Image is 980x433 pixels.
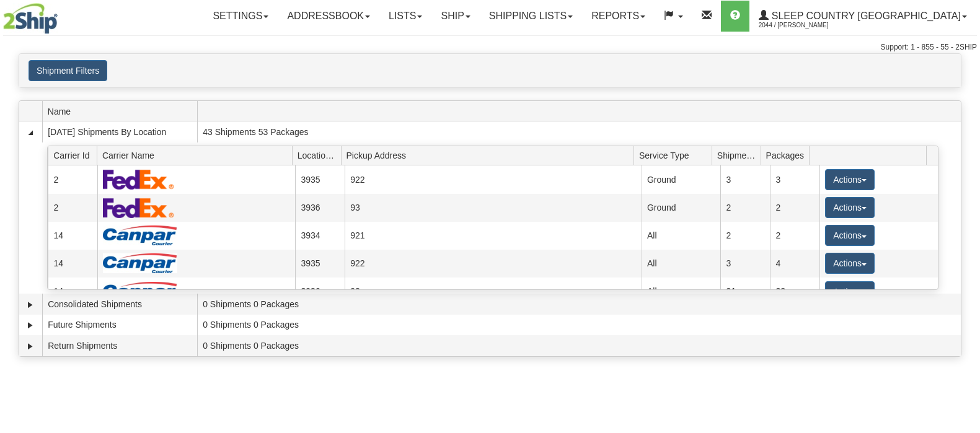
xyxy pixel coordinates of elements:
[347,146,634,165] span: Pickup Address
[770,278,819,305] td: 38
[48,278,97,305] td: 14
[480,1,582,32] a: Shipping lists
[48,165,97,193] td: 2
[102,146,292,165] span: Carrier Name
[770,250,819,278] td: 4
[345,250,642,278] td: 922
[29,60,107,81] button: Shipment Filters
[103,282,177,302] img: Canpar
[24,126,37,139] a: Collapse
[295,250,345,278] td: 3935
[345,222,642,250] td: 921
[42,335,197,356] td: Return Shipments
[770,165,819,193] td: 3
[951,153,979,279] iframe: chat widget
[197,315,961,336] td: 0 Shipments 0 Packages
[642,250,721,278] td: All
[24,299,37,311] a: Expand
[345,278,642,305] td: 93
[278,1,379,32] a: Addressbook
[639,146,712,165] span: Service Type
[825,281,875,302] button: Actions
[103,169,174,190] img: FedEx Express®
[642,194,721,222] td: Ground
[42,315,197,336] td: Future Shipments
[197,335,961,356] td: 0 Shipments 0 Packages
[103,198,174,218] img: FedEx Express®
[298,146,341,165] span: Location Id
[720,250,770,278] td: 3
[825,253,875,274] button: Actions
[759,19,852,32] span: 2044 / [PERSON_NAME]
[103,225,177,245] img: Canpar
[48,102,197,121] span: Name
[48,222,97,250] td: 14
[766,146,810,165] span: Packages
[717,146,761,165] span: Shipments
[720,222,770,250] td: 2
[582,1,655,32] a: Reports
[53,146,97,165] span: Carrier Id
[825,225,875,246] button: Actions
[295,222,345,250] td: 3934
[770,194,819,222] td: 2
[197,121,961,142] td: 43 Shipments 53 Packages
[48,194,97,222] td: 2
[720,194,770,222] td: 2
[642,165,721,193] td: Ground
[825,197,875,218] button: Actions
[197,294,961,315] td: 0 Shipments 0 Packages
[345,165,642,193] td: 922
[42,121,197,142] td: [DATE] Shipments By Location
[642,222,721,250] td: All
[295,278,345,305] td: 3936
[3,3,58,34] img: logo2044.jpg
[295,194,345,222] td: 3936
[42,294,197,315] td: Consolidated Shipments
[295,165,345,193] td: 3935
[379,1,431,32] a: Lists
[642,278,721,305] td: All
[720,278,770,305] td: 31
[825,169,875,190] button: Actions
[345,194,642,222] td: 93
[24,319,37,331] a: Expand
[103,253,177,273] img: Canpar
[749,1,976,32] a: Sleep Country [GEOGRAPHIC_DATA] 2044 / [PERSON_NAME]
[770,222,819,250] td: 2
[24,340,37,352] a: Expand
[48,250,97,278] td: 14
[720,165,770,193] td: 3
[769,11,961,21] span: Sleep Country [GEOGRAPHIC_DATA]
[3,42,977,53] div: Support: 1 - 855 - 55 - 2SHIP
[203,1,278,32] a: Settings
[431,1,479,32] a: Ship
